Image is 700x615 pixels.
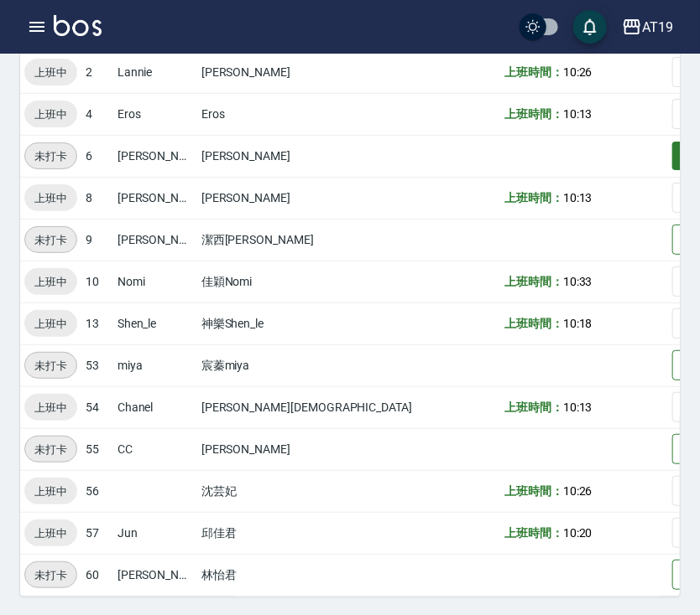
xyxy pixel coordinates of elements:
td: 邱佳君 [197,512,416,554]
td: Jun [113,512,197,554]
span: 上班中 [24,189,77,207]
span: 上班中 [24,525,77,542]
span: 上班中 [24,64,77,81]
td: 林怡君 [197,554,416,596]
b: 上班時間： [504,191,563,204]
td: 54 [81,386,113,428]
td: Lannie [113,51,197,93]
td: Nomi [113,261,197,302]
b: 上班時間： [504,107,563,121]
td: 宸蓁miya [197,344,416,386]
span: 上班中 [24,106,77,123]
span: 未打卡 [25,566,76,584]
td: Eros [197,93,416,135]
td: 沈芸妃 [197,470,416,512]
td: Shen_le [113,302,197,344]
td: 8 [81,177,113,219]
span: 上班中 [24,399,77,416]
b: 上班時間： [504,317,563,330]
span: 10:20 [563,526,593,540]
td: 57 [81,512,113,554]
td: Chanel [113,386,197,428]
td: 6 [81,135,113,177]
b: 上班時間： [504,526,563,540]
span: 10:13 [563,401,593,414]
td: [PERSON_NAME] [197,177,416,219]
td: [PERSON_NAME] [113,219,197,261]
td: [PERSON_NAME] [197,51,416,93]
td: [PERSON_NAME] [197,135,416,177]
b: 上班時間： [504,484,563,498]
span: 未打卡 [25,147,76,165]
td: 13 [81,302,113,344]
span: 10:26 [563,484,593,498]
div: AT19 [642,17,673,38]
span: 未打卡 [25,441,76,458]
td: CC [113,428,197,470]
td: 佳穎Nomi [197,261,416,302]
span: 上班中 [24,483,77,500]
span: 10:33 [563,275,593,288]
b: 上班時間： [504,275,563,288]
td: [PERSON_NAME] [113,554,197,596]
img: Logo [54,15,102,36]
td: 4 [81,93,113,135]
span: 10:13 [563,107,593,121]
span: 10:18 [563,317,593,330]
td: 60 [81,554,113,596]
span: 上班中 [24,315,77,333]
button: AT19 [615,10,680,44]
td: [PERSON_NAME] [113,177,197,219]
td: 潔西[PERSON_NAME] [197,219,416,261]
td: 56 [81,470,113,512]
td: [PERSON_NAME] [113,135,197,177]
span: 未打卡 [25,357,76,375]
td: 10 [81,261,113,302]
td: [PERSON_NAME][DEMOGRAPHIC_DATA] [197,386,416,428]
td: 9 [81,219,113,261]
b: 上班時間： [504,65,563,79]
td: 2 [81,51,113,93]
td: [PERSON_NAME] [197,428,416,470]
td: miya [113,344,197,386]
b: 上班時間： [504,401,563,414]
span: 未打卡 [25,231,76,249]
td: 53 [81,344,113,386]
span: 10:26 [563,65,593,79]
td: 55 [81,428,113,470]
span: 10:13 [563,191,593,204]
span: 上班中 [24,273,77,291]
td: 神樂Shen_le [197,302,416,344]
td: Eros [113,93,197,135]
button: save [573,10,607,44]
